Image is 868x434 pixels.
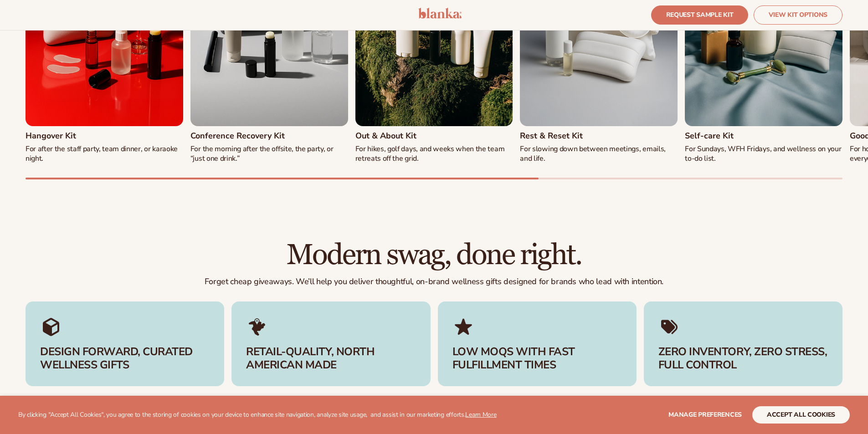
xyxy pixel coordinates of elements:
[685,132,734,141] h3: Self-care Kit
[452,316,474,338] img: Shopify Image 17
[18,411,497,419] p: By clicking "Accept All Cookies", you agree to the storing of cookies on your device to enhance s...
[668,410,742,419] span: Manage preferences
[418,8,462,22] a: logo
[685,144,842,163] p: For Sundays, WFH Fridays, and wellness on your to-do list.
[246,345,416,372] h3: RETAIL-QUALITY, NORTH AMERICAN MADE
[26,276,842,287] p: Forget cheap giveaways. We’ll help you deliver thoughtful, on-brand wellness gifts designed for b...
[465,410,496,419] a: Learn More
[658,345,828,372] h3: ZERO INVENTORY, ZERO STRESS, FULL CONTROL
[190,144,348,163] p: For the morning after the offsite, the party, or “just one drink.”
[520,144,678,163] p: For slowing down between meetings, emails, and life.
[520,132,583,141] h3: Rest & Reset Kit
[452,345,622,372] h3: LOW MOQS WITH FAST FULFILLMENT TIMES
[40,345,210,372] h3: DESIGN FORWARD, CURATED WELLNESS GIFTS
[26,132,76,141] h3: Hangover Kit
[355,144,513,163] p: For hikes, golf days, and weeks when the team retreats off the grid.
[668,406,742,424] button: Manage preferences
[40,316,62,338] img: Shopify Image 15
[190,132,285,141] h3: Conference Recovery Kit
[658,316,680,338] img: Shopify Image 18
[355,132,416,141] h3: Out & About Kit
[754,5,842,25] a: VIEW KIT OPTIONS
[26,144,183,163] p: For after the staff party, team dinner, or karaoke night.
[752,406,850,424] button: accept all cookies
[418,8,462,19] img: logo
[651,5,749,25] a: REQUEST SAMPLE KIT
[246,316,268,338] img: Shopify Image 16
[26,240,842,271] h2: Modern swag, done right.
